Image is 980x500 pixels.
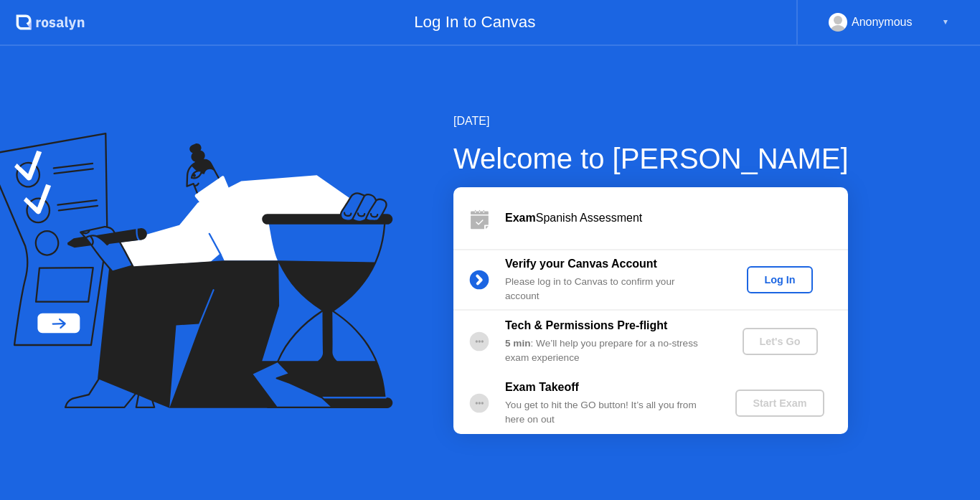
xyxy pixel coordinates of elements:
div: ▼ [942,13,949,32]
button: Start Exam [735,390,824,417]
b: Tech & Permissions Pre-flight [505,319,667,331]
div: Spanish Assessment [505,209,848,227]
div: You get to hit the GO button! It’s all you from here on out [505,398,712,428]
button: Log In [747,266,812,293]
b: Exam Takeoff [505,381,579,393]
div: : We’ll help you prepare for a no-stress exam experience [505,336,712,366]
b: Verify your Canvas Account [505,258,657,270]
div: Start Exam [741,397,818,409]
div: Please log in to Canvas to confirm your account [505,275,712,304]
div: Welcome to [PERSON_NAME] [453,137,849,180]
div: Anonymous [852,13,913,32]
div: Log In [753,274,806,286]
div: [DATE] [453,113,849,130]
button: Let's Go [743,328,818,355]
b: Exam [505,212,536,224]
div: Let's Go [748,336,812,347]
b: 5 min [505,338,531,349]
